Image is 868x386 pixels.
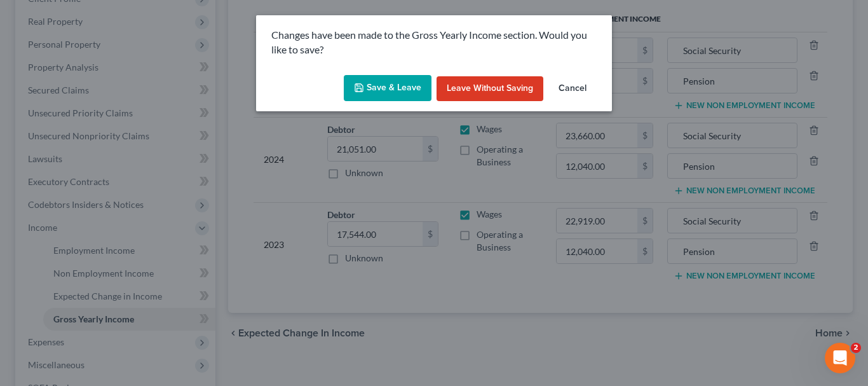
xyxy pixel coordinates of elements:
[548,76,597,102] button: Cancel
[344,75,431,102] button: Save & Leave
[271,28,597,57] p: Changes have been made to the Gross Yearly Income section. Would you like to save?
[437,76,543,102] button: Leave without Saving
[851,343,861,353] span: 2
[825,343,855,373] iframe: Intercom live chat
